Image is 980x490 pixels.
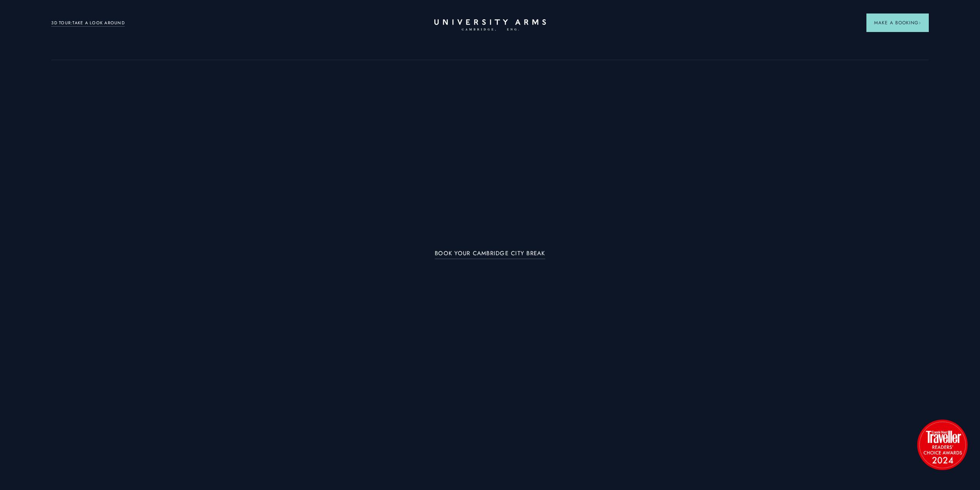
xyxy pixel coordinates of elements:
[866,13,929,32] button: Make a BookingArrow icon
[434,19,546,31] a: Home
[918,22,921,24] img: Arrow icon
[913,416,971,473] img: image-2524eff8f0c5d55edbf694693304c4387916dea5-1501x1501-png
[435,250,545,259] a: BOOK YOUR CAMBRIDGE CITY BREAK
[51,20,125,27] a: 3D TOUR:TAKE A LOOK AROUND
[874,19,921,26] span: Make a Booking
